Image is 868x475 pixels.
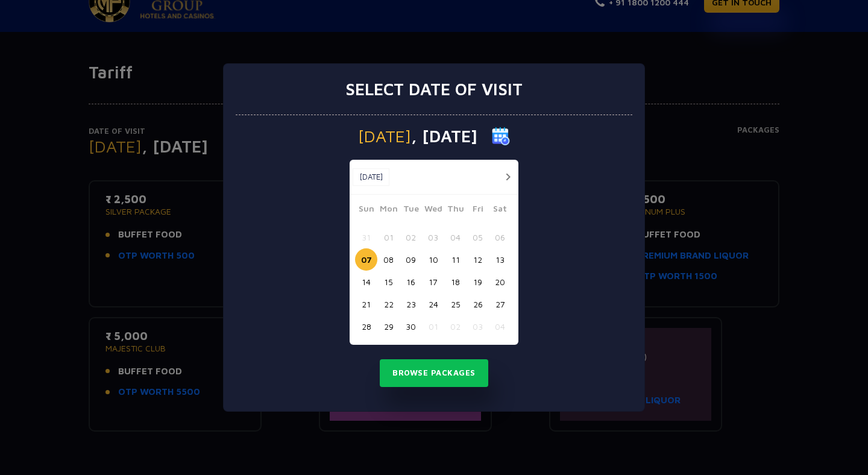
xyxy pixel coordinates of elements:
[467,315,489,338] button: 03
[444,315,467,338] button: 02
[444,293,467,315] button: 25
[467,226,489,248] button: 05
[377,248,400,271] button: 08
[400,293,422,315] button: 23
[400,271,422,293] button: 16
[380,359,488,387] button: Browse Packages
[422,293,444,315] button: 24
[358,128,411,145] span: [DATE]
[345,79,523,99] h3: Select date of visit
[400,226,422,248] button: 02
[489,293,511,315] button: 27
[422,315,444,338] button: 01
[377,271,400,293] button: 15
[400,315,422,338] button: 30
[444,271,467,293] button: 18
[353,168,389,186] button: [DATE]
[377,293,400,315] button: 22
[444,226,467,248] button: 04
[355,226,377,248] button: 31
[444,202,467,219] span: Thu
[489,248,511,271] button: 13
[489,226,511,248] button: 06
[422,226,444,248] button: 03
[355,271,377,293] button: 14
[489,271,511,293] button: 20
[489,315,511,338] button: 04
[444,248,467,271] button: 11
[467,293,489,315] button: 26
[377,226,400,248] button: 01
[355,293,377,315] button: 21
[492,127,510,145] img: calender icon
[467,248,489,271] button: 12
[422,271,444,293] button: 17
[467,271,489,293] button: 19
[400,202,422,219] span: Tue
[355,248,377,271] button: 07
[355,315,377,338] button: 28
[422,248,444,271] button: 10
[411,128,477,145] span: , [DATE]
[355,202,377,219] span: Sun
[467,202,489,219] span: Fri
[377,202,400,219] span: Mon
[489,202,511,219] span: Sat
[377,315,400,338] button: 29
[400,248,422,271] button: 09
[422,202,444,219] span: Wed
